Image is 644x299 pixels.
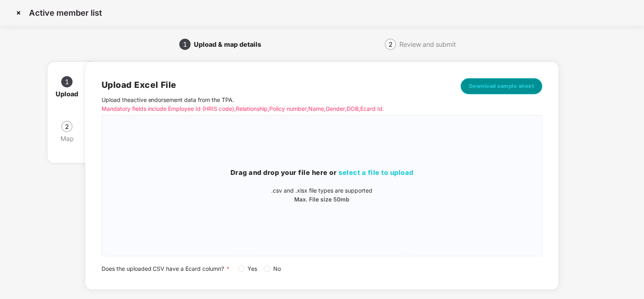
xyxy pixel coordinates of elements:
div: Map [60,132,80,145]
button: Download sample sheet [461,78,543,94]
p: .csv and .xlsx file types are supported [102,186,542,195]
span: 1 [65,79,69,85]
p: Active member list [29,8,102,18]
span: 1 [183,41,187,48]
p: Mandatory fields include Employee Id (HRIS code), Relationship, Policy number, Name, Gender, DOB,... [102,104,432,113]
p: Max. File size 50mb [102,195,542,204]
span: select a file to upload [339,168,414,176]
span: No [270,264,285,273]
h3: Drag and drop your file here or [102,168,542,178]
h2: Upload Excel File [102,78,432,91]
div: Upload & map details [194,38,268,51]
p: Upload the active endorsement data from the TPA . [102,96,432,113]
div: Upload [56,87,85,100]
span: Drag and drop your file here orselect a file to upload.csv and .xlsx file types are supportedMax.... [102,116,542,256]
img: svg+xml;base64,PHN2ZyBpZD0iQ3Jvc3MtMzJ4MzIiIHhtbG5zPSJodHRwOi8vd3d3LnczLm9yZy8yMDAwL3N2ZyIgd2lkdG... [12,6,25,19]
span: 2 [388,41,393,48]
span: Yes [245,264,261,273]
div: Does the uploaded CSV have a Ecard column? [102,264,543,273]
div: Review and submit [399,38,456,51]
span: 2 [65,123,69,130]
span: Download sample sheet [469,82,534,90]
